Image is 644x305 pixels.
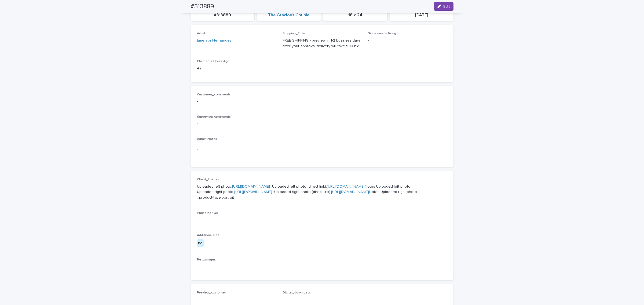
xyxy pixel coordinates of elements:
[393,13,451,18] p: [DATE]
[268,13,309,18] a: The Gracious Couple
[197,184,447,200] p: Uploaded left photo: _Uploaded left photo (direct link): Notes Uploaded left photo: Uploaded righ...
[197,32,205,35] span: Artist
[197,121,447,127] p: -
[197,66,276,71] p: 42
[283,297,362,303] p: -
[197,291,226,294] span: Preview_customer
[331,190,369,194] a: [URL][DOMAIN_NAME]
[368,32,396,35] span: Since needs fixing
[197,137,217,141] span: Admin Notes
[197,115,231,118] span: Supervisor comments
[191,3,214,10] h2: #313889
[283,291,311,294] span: Digital_downloads
[327,13,384,18] p: 18 x 24
[197,60,229,63] span: Claimed X Hours Ago
[197,264,447,270] p: -
[232,185,270,188] a: [URL][DOMAIN_NAME]
[197,93,231,96] span: Customer_comments
[368,38,447,43] p: -
[234,190,272,194] a: [URL][DOMAIN_NAME]
[283,38,362,49] p: FREE SHIPPING - preview in 1-2 business days, after your approval delivery will take 5-10 b.d.
[283,32,305,35] span: Shipping_Title
[197,178,219,181] span: Client_Images
[197,147,447,152] p: -
[443,5,450,8] span: Edit
[197,239,204,247] div: no
[434,2,453,11] button: Edit
[197,211,218,215] span: Photo not OK
[197,297,276,303] p: -
[194,13,251,18] p: #313889
[327,185,365,188] a: [URL][DOMAIN_NAME]
[197,258,216,261] span: Pet_Images
[197,234,219,237] span: Additional Pet
[197,217,447,223] p: -
[197,99,447,104] p: -
[197,38,232,43] a: EmersonHernandez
